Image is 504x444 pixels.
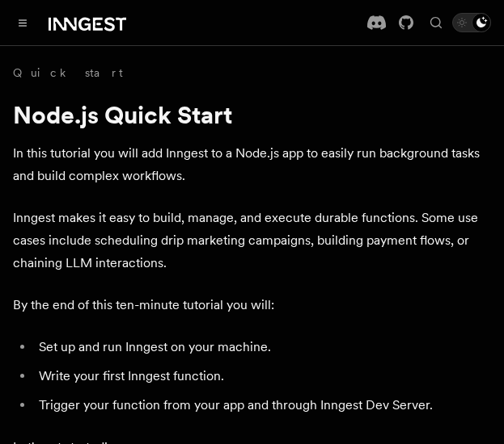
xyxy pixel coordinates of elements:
[13,207,491,274] p: Inngest makes it easy to build, manage, and execute durable functions. Some use cases include sch...
[34,365,491,387] li: Write your first Inngest function.
[34,394,491,417] li: Trigger your function from your app and through Inngest Dev Server.
[13,294,491,316] p: By the end of this ten-minute tutorial you will:
[426,13,446,32] button: Find something...
[34,336,491,358] li: Set up and run Inngest on your machine.
[13,142,491,187] p: In this tutorial you will add Inngest to a Node.js app to easily run background tasks and build c...
[13,65,123,81] a: Quick start
[452,13,491,32] button: Toggle dark mode
[13,13,32,32] button: Toggle navigation
[13,100,491,129] h1: Node.js Quick Start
